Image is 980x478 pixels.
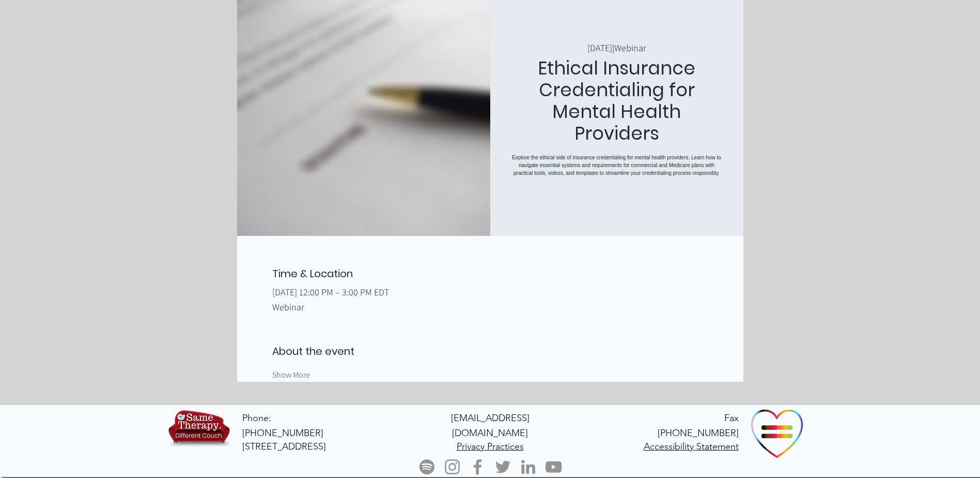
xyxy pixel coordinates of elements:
[272,286,708,298] p: [DATE] 12:00 PM – 3:00 PM EDT
[442,457,462,477] img: Instagram
[242,412,323,439] a: Phone: [PHONE_NUMBER]
[750,405,805,461] img: Ally Organization
[518,457,538,477] img: LinkedIn
[417,457,437,477] img: Spotify
[612,42,614,54] span: |
[511,154,723,177] p: Explore the ethical side of insurance credentialing for mental health providers. Learn how to nav...
[457,440,524,452] a: Privacy Practices
[587,42,612,54] p: [DATE]
[644,440,739,452] a: Accessibility Statement
[614,42,646,54] p: Webinar
[451,412,530,439] span: [EMAIL_ADDRESS][DOMAIN_NAME]
[493,457,513,477] img: Twitter
[451,412,530,439] a: [EMAIL_ADDRESS][DOMAIN_NAME]
[272,267,708,280] h2: Time & Location
[511,57,723,144] h1: Ethical Insurance Credentialing for Mental Health Providers
[166,408,232,454] img: TBH.US
[272,369,310,381] button: Show More
[272,301,708,313] p: Webinar
[468,457,488,477] img: Facebook
[242,441,326,452] span: [STREET_ADDRESS]
[272,345,708,358] h2: About the event
[417,457,564,477] ul: Social Bar
[543,457,564,477] img: YouTube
